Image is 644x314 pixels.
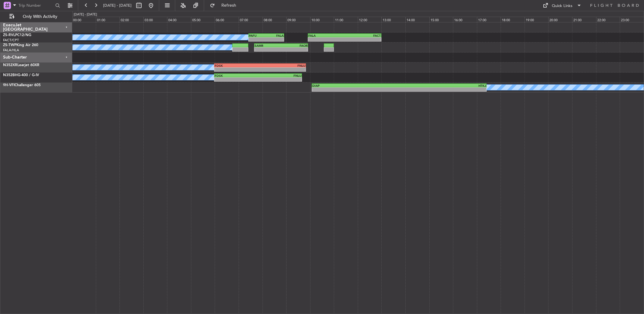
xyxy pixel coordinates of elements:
[308,34,344,37] div: FALA
[260,64,306,67] div: FNLU
[239,17,263,22] div: 07:00
[3,73,18,77] span: N352BH
[281,44,307,47] div: FAOR
[399,84,486,87] div: HTKJ
[16,15,64,19] span: Only With Activity
[345,38,381,41] div: -
[477,17,501,22] div: 17:00
[345,34,381,37] div: FACT
[258,78,301,81] div: -
[281,48,307,51] div: -
[216,3,242,8] span: Refresh
[3,63,39,67] a: N352XRLearjet 60XR
[405,17,429,22] div: 14:00
[310,17,334,22] div: 10:00
[381,17,405,22] div: 13:00
[167,17,191,22] div: 04:00
[286,17,310,22] div: 09:00
[263,17,287,22] div: 08:00
[191,17,215,22] div: 05:00
[96,17,120,22] div: 01:00
[3,33,31,37] a: ZS-RVLPC12/NG
[548,17,572,22] div: 20:00
[3,38,19,42] a: FACT/CPT
[308,38,344,41] div: -
[143,17,167,22] div: 03:00
[215,78,258,81] div: -
[525,17,548,22] div: 19:00
[266,38,283,41] div: -
[3,63,17,67] span: N352XR
[399,88,486,91] div: -
[255,44,281,47] div: SAMR
[249,34,266,37] div: PAFU
[552,3,572,9] div: Quick Links
[119,17,143,22] div: 02:00
[3,83,15,87] span: 9H-VFI
[215,64,260,67] div: FDSK
[312,84,399,87] div: DIAP
[72,17,96,22] div: 00:00
[215,68,260,71] div: -
[207,1,243,10] button: Refresh
[258,74,301,77] div: FNLU
[3,43,16,47] span: ZS-TWP
[501,17,525,22] div: 18:00
[3,43,38,47] a: ZS-TWPKing Air 260
[334,17,358,22] div: 11:00
[18,1,53,10] input: Trip Number
[358,17,382,22] div: 12:00
[260,68,306,71] div: -
[572,17,596,22] div: 21:00
[620,17,644,22] div: 23:00
[312,88,399,91] div: -
[74,12,97,17] div: [DATE] - [DATE]
[3,73,39,77] a: N352BHG-400 / G-IV
[266,34,283,37] div: FALA
[255,48,281,51] div: -
[249,38,266,41] div: -
[596,17,620,22] div: 22:00
[540,1,585,10] button: Quick Links
[3,48,19,52] a: FALA/HLA
[215,74,258,77] div: FDSK
[103,3,132,8] span: [DATE] - [DATE]
[3,33,15,37] span: ZS-RVL
[7,12,66,22] button: Only With Activity
[453,17,477,22] div: 16:00
[215,17,239,22] div: 06:00
[3,83,41,87] a: 9H-VFIChallenger 605
[429,17,453,22] div: 15:00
